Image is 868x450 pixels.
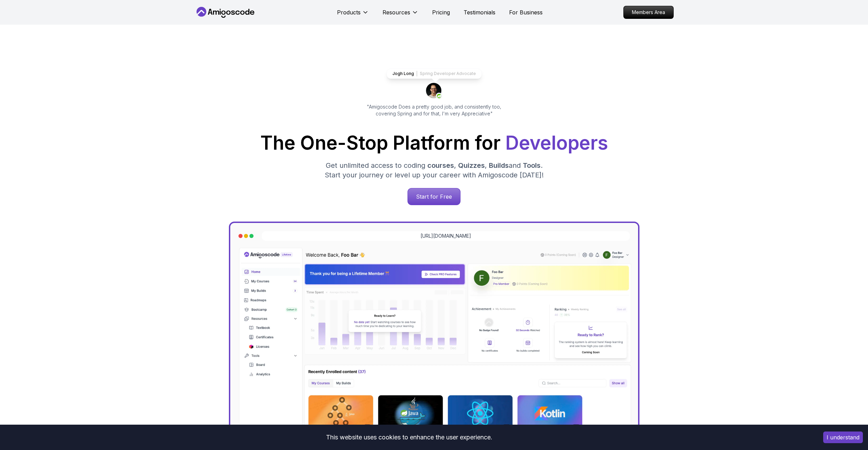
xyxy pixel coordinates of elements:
[337,8,369,22] button: Products
[624,6,673,18] p: Members Area
[358,103,511,117] p: "Amigoscode Does a pretty good job, and consistently too, covering Spring and for that, I'm very ...
[420,233,471,239] a: [URL][DOMAIN_NAME]
[319,161,549,180] p: Get unlimited access to coding , , and . Start your journey or level up your career with Amigosco...
[427,161,454,170] span: courses
[407,188,461,205] a: Start for Free
[505,132,608,154] span: Developers
[392,71,414,76] p: Jogh Long
[408,188,460,205] p: Start for Free
[523,161,541,170] span: Tools
[623,6,674,19] a: Members Area
[5,430,813,445] div: This website uses cookies to enhance the user experience.
[426,83,442,99] img: josh long
[458,161,485,170] span: Quizzes
[337,8,361,16] p: Products
[489,161,509,170] span: Builds
[383,8,418,22] button: Resources
[464,8,495,16] a: Testimonials
[200,134,668,152] h1: The One-Stop Platform for
[509,8,543,16] a: For Business
[383,8,410,16] p: Resources
[420,71,476,76] p: Spring Developer Advocate
[823,432,863,443] button: Accept cookies
[432,8,450,16] a: Pricing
